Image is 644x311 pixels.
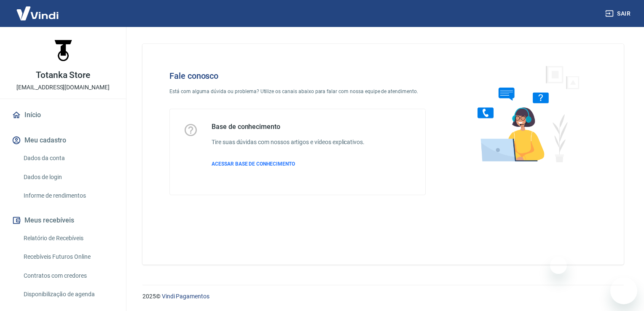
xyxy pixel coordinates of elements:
[20,286,116,303] a: Disponibilização de agenda
[20,230,116,247] a: Relatório de Recebíveis
[20,248,116,265] a: Recebíveis Futuros Online
[610,277,637,304] iframe: Botão para abrir a janela de mensagens
[10,0,65,26] img: Vindi
[461,57,589,170] img: Fale conosco
[169,71,426,81] h4: Fale conosco
[20,187,116,204] a: Informe de rendimentos
[212,161,295,167] span: ACESSAR BASE DE CONHECIMENTO
[20,267,116,284] a: Contratos com credores
[20,169,116,186] a: Dados de login
[212,123,365,131] h5: Base de conhecimento
[10,211,116,230] button: Meus recebíveis
[550,257,567,274] iframe: Fechar mensagem
[20,150,116,167] a: Dados da conta
[46,34,80,67] img: ec764e18-6fba-499d-9985-5af588610222.jpeg
[212,138,365,147] h6: Tire suas dúvidas com nossos artigos e vídeos explicativos.
[142,292,624,301] p: 2025 ©
[10,106,116,124] a: Início
[162,293,209,300] a: Vindi Pagamentos
[10,131,116,150] button: Meu cadastro
[212,160,365,168] a: ACESSAR BASE DE CONHECIMENTO
[604,6,634,21] button: Sair
[36,71,90,80] p: Totanka Store
[16,83,110,92] p: [EMAIL_ADDRESS][DOMAIN_NAME]
[169,88,426,95] p: Está com alguma dúvida ou problema? Utilize os canais abaixo para falar com nossa equipe de atend...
